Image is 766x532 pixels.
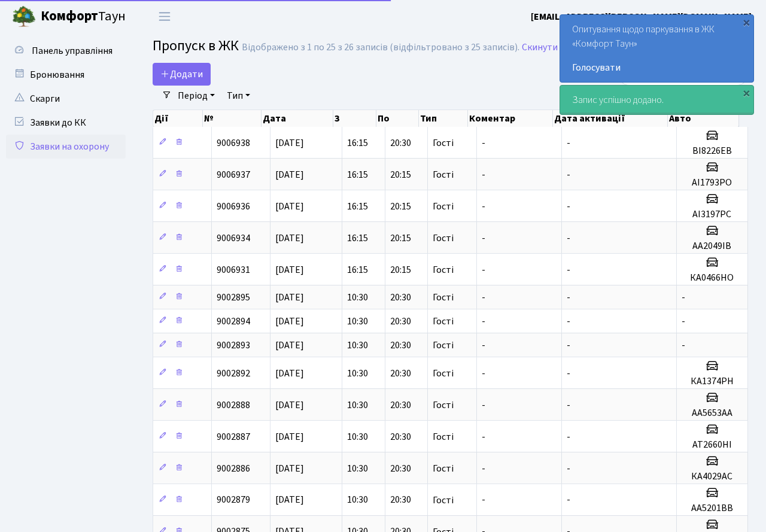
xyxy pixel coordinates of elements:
span: 20:30 [390,399,411,412]
span: Гості [433,464,454,473]
span: - [567,168,570,181]
span: [DATE] [275,168,304,181]
span: 9006936 [217,200,250,213]
th: Дата активації [553,110,668,127]
span: - [567,399,570,412]
b: Комфорт [41,7,98,26]
img: logo.png [12,5,36,29]
span: 16:15 [347,232,368,245]
span: 10:30 [347,291,368,304]
h5: АІ3197РС [682,209,743,220]
span: 20:30 [390,430,411,443]
span: [DATE] [275,494,304,507]
span: [DATE] [275,399,304,412]
h5: ВІ8226ЕВ [682,145,743,157]
a: Скарги [6,87,126,111]
span: 10:30 [347,462,368,475]
span: - [567,430,570,443]
span: 10:30 [347,399,368,412]
span: 16:15 [347,168,368,181]
span: [DATE] [275,200,304,213]
span: 20:15 [390,263,411,276]
span: - [567,136,570,150]
a: Додати [153,63,211,86]
span: [DATE] [275,136,304,150]
span: Гості [433,233,454,243]
th: З [333,110,376,127]
span: - [482,263,485,276]
th: Дії [153,110,203,127]
span: 9002894 [217,315,250,328]
span: - [482,494,485,507]
span: 9006938 [217,136,250,150]
span: 9002887 [217,430,250,443]
span: 10:30 [347,367,368,380]
span: 20:30 [390,291,411,304]
span: Панель управління [32,44,113,57]
b: [EMAIL_ADDRESS][PERSON_NAME][DOMAIN_NAME] [531,10,752,23]
a: Бронювання [6,63,126,87]
span: 20:15 [390,200,411,213]
span: Додати [160,68,203,81]
span: [DATE] [275,462,304,475]
span: - [567,367,570,380]
span: 20:30 [390,462,411,475]
span: [DATE] [275,232,304,245]
span: 10:30 [347,315,368,328]
span: Гості [433,265,454,275]
span: 9002895 [217,291,250,304]
span: - [482,315,485,328]
span: Гості [433,369,454,378]
span: [DATE] [275,291,304,304]
h5: АА5201ВВ [682,503,743,514]
span: 16:15 [347,200,368,213]
span: - [682,291,685,304]
button: Переключити навігацію [150,7,180,26]
h5: КА0466НО [682,272,743,284]
span: - [567,462,570,475]
span: [DATE] [275,315,304,328]
span: - [482,399,485,412]
span: 9006931 [217,263,250,276]
span: - [482,232,485,245]
span: - [682,315,685,328]
span: [DATE] [275,430,304,443]
th: Тип [419,110,467,127]
span: - [482,339,485,352]
span: [DATE] [275,263,304,276]
h5: КА1374РН [682,376,743,387]
div: × [740,87,752,99]
h5: АА5653АА [682,408,743,419]
a: Тип [222,86,255,106]
span: Пропуск в ЖК [153,35,239,56]
span: 20:30 [390,315,411,328]
span: 9002879 [217,494,250,507]
span: Гості [433,432,454,442]
h5: АТ2660HI [682,439,743,451]
span: - [567,494,570,507]
span: Гості [433,341,454,350]
span: - [482,291,485,304]
span: Гості [433,170,454,180]
span: [DATE] [275,339,304,352]
th: По [376,110,420,127]
span: - [482,168,485,181]
div: × [740,16,752,28]
span: 20:15 [390,232,411,245]
span: Гості [433,400,454,410]
th: Коментар [468,110,553,127]
span: 10:30 [347,430,368,443]
th: Авто [668,110,739,127]
span: 10:30 [347,494,368,507]
span: 20:30 [390,339,411,352]
span: Гості [433,293,454,302]
span: - [567,315,570,328]
span: - [567,339,570,352]
span: 20:15 [390,168,411,181]
a: Заявки на охорону [6,135,126,159]
h5: АІ1793РО [682,177,743,189]
span: Гості [433,202,454,211]
div: Опитування щодо паркування в ЖК «Комфорт Таун» [560,15,753,82]
span: - [567,232,570,245]
a: Голосувати [572,60,741,75]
